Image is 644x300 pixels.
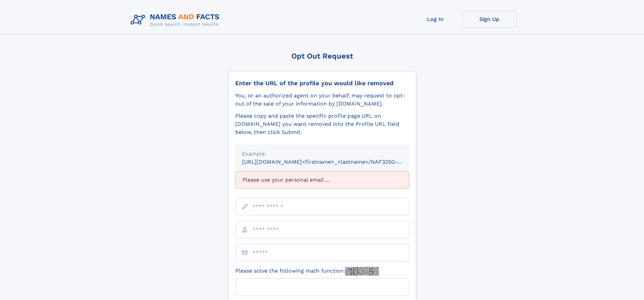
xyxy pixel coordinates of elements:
div: Please use your personal email ... [235,171,409,188]
div: Enter the URL of the profile you would like removed [235,79,409,87]
small: [URL][DOMAIN_NAME]<firstname>_<lastname>/NAF325G-xxxxxxxx [242,159,422,165]
div: Opt Out Request [228,52,416,60]
a: Log In [408,11,462,27]
label: Please solve the following math function: [235,267,379,276]
div: You, or an authorized agent on your behalf, may request to opt-out of the sale of your informatio... [235,92,409,108]
img: Logo Names and Facts [128,11,225,29]
a: Sign Up [462,11,517,27]
div: Example: [242,150,402,158]
div: Please copy and paste the specific profile page URL on [DOMAIN_NAME] you want removed into the Pr... [235,112,409,136]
